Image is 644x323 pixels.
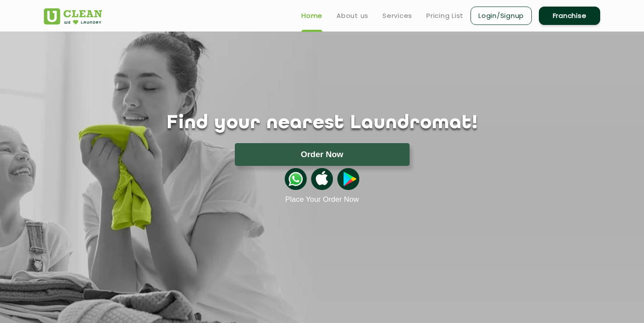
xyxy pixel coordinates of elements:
h1: Find your nearest Laundromat! [37,112,607,134]
a: Place Your Order Now [285,195,359,204]
button: Order Now [235,143,410,166]
a: Home [301,11,322,21]
a: About us [336,11,368,21]
img: playstoreicon.png [337,168,359,190]
a: Services [382,11,412,21]
img: UClean Laundry and Dry Cleaning [44,8,102,25]
img: whatsappicon.png [285,168,307,190]
img: apple-icon.png [311,168,333,190]
a: Login/Signup [471,7,532,25]
a: Franchise [539,7,600,25]
a: Pricing List [426,11,464,21]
